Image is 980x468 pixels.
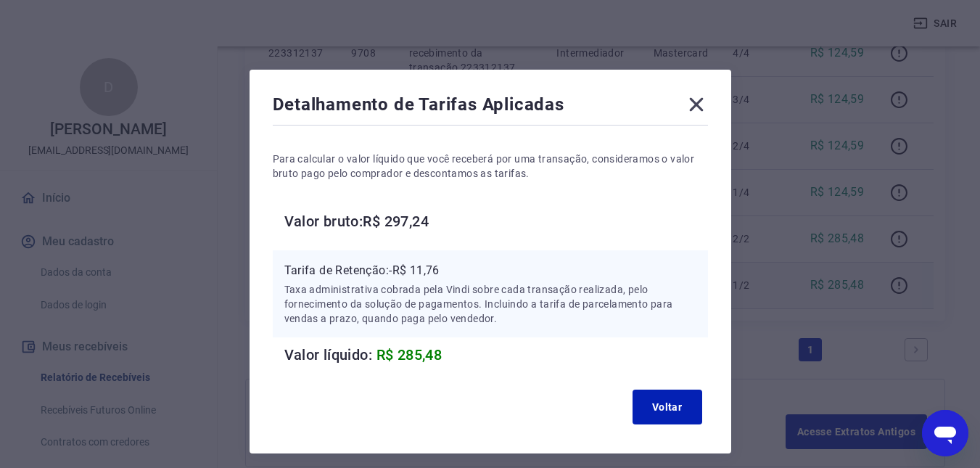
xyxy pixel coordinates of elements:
p: Taxa administrativa cobrada pela Vindi sobre cada transação realizada, pelo fornecimento da soluç... [284,282,696,326]
iframe: Botão para abrir a janela de mensagens [922,410,968,456]
p: Para calcular o valor líquido que você receberá por uma transação, consideramos o valor bruto pag... [273,152,708,181]
p: Tarifa de Retenção: -R$ 11,76 [284,262,696,279]
h6: Valor bruto: R$ 297,24 [284,210,708,233]
div: Detalhamento de Tarifas Aplicadas [273,93,708,122]
span: R$ 285,48 [376,346,442,364]
button: Voltar [633,390,702,424]
h6: Valor líquido: [284,343,708,366]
